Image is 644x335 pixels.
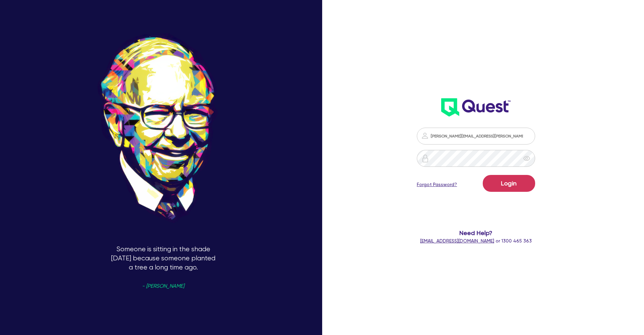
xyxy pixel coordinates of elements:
[142,284,184,289] span: - [PERSON_NAME]
[417,181,457,188] a: Forgot Password?
[390,228,563,237] span: Need Help?
[523,155,530,162] span: eye
[421,154,429,162] img: icon-password
[420,238,532,243] span: or 1300 465 363
[421,132,429,140] img: icon-password
[417,128,535,145] input: Email address
[420,238,494,243] a: [EMAIL_ADDRESS][DOMAIN_NAME]
[441,98,510,117] img: wH2k97JdezQIQAAAABJRU5ErkJggg==
[483,175,535,192] button: Login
